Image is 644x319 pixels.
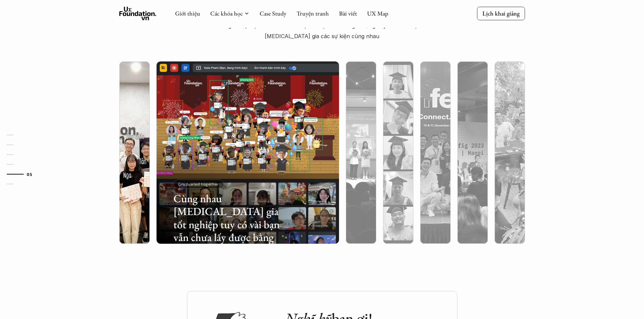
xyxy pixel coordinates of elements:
p: Ngoài lớp học Online và Offline, các học viên cũng thường xuyên cafe hoặc [MEDICAL_DATA] gia các ... [219,21,425,41]
a: Bài viết [339,9,357,17]
strong: 05 [27,172,32,177]
a: Lịch khai giảng [477,7,525,20]
p: Graduated together [178,182,219,187]
a: Các khóa học [210,9,243,17]
a: Giới thiệu [175,9,200,17]
h3: Cùng nhau [MEDICAL_DATA] gia tốt nghiệp tuy có vài bạn vẫn chưa lấy được bằng [173,192,282,244]
a: Truyện tranh [296,9,329,17]
p: Lịch khai giảng [482,9,520,17]
a: UX Map [367,9,388,17]
a: Case Study [260,9,286,17]
a: 05 [7,170,39,178]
